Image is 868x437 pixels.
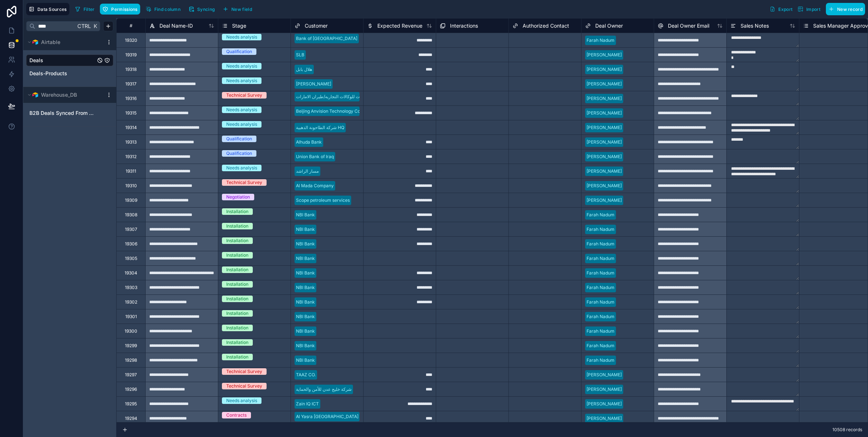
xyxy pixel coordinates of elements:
div: [PERSON_NAME] [587,386,622,393]
div: 19308 [125,212,137,218]
span: Warehouse_DB [41,91,77,99]
div: NBI Bank [296,255,315,262]
div: [PERSON_NAME] [587,110,622,116]
div: Farah Nadum [587,342,615,349]
div: Needs analysis [226,34,257,40]
div: NBI Bank [296,226,315,233]
div: Al Mada Company [296,183,334,189]
button: Airtable LogoWarehouse_DB [26,90,103,100]
div: 19310 [125,183,137,189]
span: Sales Notes [741,22,769,29]
span: New record [837,7,863,12]
a: Permissions [100,4,143,15]
div: NBI Bank [296,284,315,291]
span: Deal Owner [595,22,623,29]
div: Qualification [226,48,252,55]
div: Installation [226,296,248,302]
span: Ctrl [77,21,92,31]
div: [PERSON_NAME] [587,183,622,189]
div: B2B Deals Synced From ERP [26,107,113,119]
div: Needs analysis [226,77,257,84]
div: 19303 [125,285,137,290]
div: 19314 [125,125,137,131]
div: Technical Survey [226,92,262,99]
div: Needs analysis [226,63,257,69]
div: 19302 [125,299,137,305]
div: Installation [226,223,248,229]
div: Installation [226,325,248,331]
div: Farah Nadum [587,226,615,233]
div: Farah Nadum [587,357,615,364]
a: Deals-Products [29,70,96,77]
div: Contracts [226,412,247,418]
div: Al Yasra [GEOGRAPHIC_DATA] [296,413,358,420]
div: [PERSON_NAME] [587,153,622,160]
div: Beijing Anvision Technology Co., Ltd. Iraq Branch [296,108,396,115]
button: Syncing [186,4,217,15]
div: شركة خليج عدن للأمن والحماية [296,386,352,393]
div: Farah Nadum [587,299,615,305]
div: 19298 [125,357,137,363]
div: [PERSON_NAME] [587,197,622,204]
div: Farah Nadum [587,37,615,44]
div: 19311 [126,168,136,174]
div: Union Bank of Iraq [296,153,334,160]
div: NBI Bank [296,270,315,276]
div: 19309 [125,197,137,203]
button: Filter [72,4,97,15]
div: Qualification [226,136,252,142]
div: Installation [226,354,248,360]
div: Deals [26,55,113,66]
div: [PERSON_NAME] [587,66,622,73]
div: 19295 [125,401,137,407]
div: [PERSON_NAME] [587,372,622,378]
span: New field [231,7,252,12]
div: Installation [226,252,248,258]
div: NBI Bank [296,313,315,320]
div: NBI Bank [296,299,315,305]
div: Farah Nadum [587,313,615,320]
div: Scope petroleum services [296,197,350,204]
div: Needs analysis [226,397,257,404]
div: Installation [226,281,248,288]
div: Qualification [226,150,252,157]
div: 19320 [125,37,137,43]
button: Permissions [100,4,140,15]
div: Bank of [GEOGRAPHIC_DATA] [296,35,357,42]
div: Farah Nadum [587,255,615,262]
div: 19301 [125,314,137,320]
div: [PERSON_NAME] [587,415,622,422]
button: Find column [143,4,183,15]
div: 19296 [125,386,137,392]
span: Syncing [197,7,215,12]
span: Expected Revenue [377,22,422,29]
div: Negotiation [226,194,250,200]
span: Interactions [450,22,478,29]
div: 19317 [125,81,137,87]
span: Deal Owner Email [668,22,709,29]
span: Stage [232,22,246,29]
span: Deals [29,57,43,64]
div: 19315 [125,110,137,116]
div: شركة الطاحونة الذهبية HQ [296,124,344,131]
div: 19316 [125,96,137,101]
div: [PERSON_NAME] [296,81,331,87]
span: Find column [154,7,181,12]
div: SLB [296,52,304,58]
button: Export [767,3,795,15]
span: B2B Deals Synced From ERP [29,109,96,117]
div: مسار الراشد [296,168,319,175]
div: Installation [226,266,248,273]
span: Airtable [41,39,60,46]
span: Permissions [111,7,137,12]
div: 19304 [125,270,137,276]
span: 10508 records [832,427,862,433]
div: Technical Survey [226,368,262,375]
div: 19318 [125,67,137,72]
a: Syncing [186,4,220,15]
div: 19294 [125,416,137,421]
button: Airtable LogoAirtable [26,37,103,47]
div: [PERSON_NAME] [587,52,622,58]
div: 19306 [125,241,137,247]
div: [PERSON_NAME] [587,81,622,87]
